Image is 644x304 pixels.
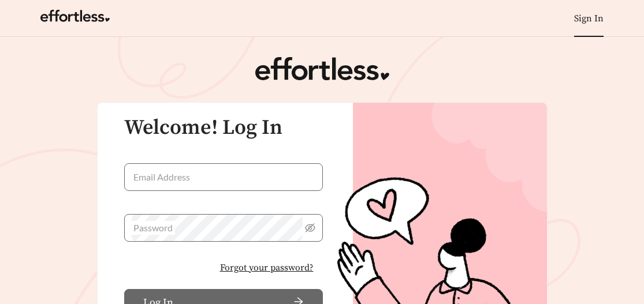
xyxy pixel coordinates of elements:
[124,117,323,140] h3: Welcome! Log In
[305,223,315,233] span: eye-invisible
[574,13,604,24] a: Sign In
[211,256,323,280] button: Forgot your password?
[220,261,314,275] span: Forgot your password?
